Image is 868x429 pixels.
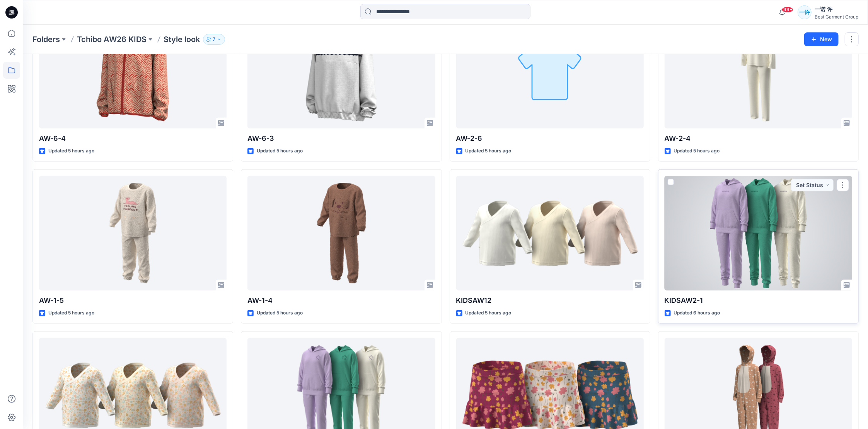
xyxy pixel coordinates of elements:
p: AW-1-4 [247,295,435,306]
p: AW-2-6 [456,133,644,144]
div: 一诺 许 [815,5,858,14]
p: Updated 5 hours ago [257,309,303,317]
div: Best Garment Group [815,14,858,20]
p: AW-6-4 [39,133,227,144]
a: KIDSAW2-1 [665,176,852,291]
a: Folders [32,34,60,45]
p: Updated 5 hours ago [48,309,94,317]
p: Updated 5 hours ago [466,309,512,317]
a: KIDSAW12 [456,176,644,291]
p: AW-6-3 [247,133,435,144]
p: Updated 5 hours ago [466,147,512,155]
p: Updated 6 hours ago [674,309,720,317]
p: AW-2-4 [665,133,852,144]
p: Updated 5 hours ago [48,147,94,155]
a: AW-6-3 [247,14,435,129]
span: 99+ [782,7,793,13]
button: 7 [203,34,225,45]
p: AW-1-5 [39,295,227,306]
p: KIDSAW2-1 [665,295,852,306]
p: Updated 5 hours ago [257,147,303,155]
div: 一许 [798,5,812,19]
p: KIDSAW12 [456,295,644,306]
a: AW-1-4 [247,176,435,291]
p: 7 [213,35,215,44]
a: Tchibo AW26 KIDS [77,34,147,45]
a: AW-2-6 [456,14,644,129]
button: New [804,32,839,46]
p: Updated 5 hours ago [674,147,720,155]
p: Style look [164,34,200,45]
a: AW-2-4 [665,14,852,129]
a: AW-6-4 [39,14,227,129]
a: AW-1-5 [39,176,227,291]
